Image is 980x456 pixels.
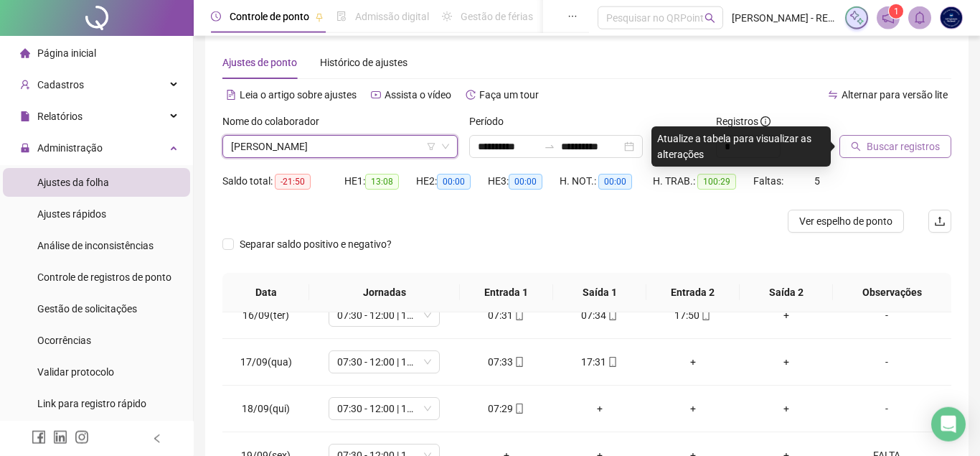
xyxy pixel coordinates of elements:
span: Separar saldo positivo e negativo? [234,236,397,252]
span: mobile [699,310,711,320]
span: to [544,141,555,152]
span: 07:30 - 12:00 | 13:00 - 17:15 [337,304,431,326]
span: Admissão digital [355,11,429,22]
span: Validar protocolo [37,366,114,378]
sup: 1 [889,4,903,19]
span: file-text [226,90,236,100]
label: Período [469,113,513,129]
th: Saída 1 [553,273,646,312]
span: facebook [32,430,46,445]
span: linkedin [53,430,67,445]
span: lock [20,143,30,153]
span: 07:30 - 12:00 | 13:00 - 17:15 [337,351,431,373]
span: -21:50 [275,174,311,190]
span: ARY COSTA SILVA [231,136,449,157]
span: Gestão de férias [461,11,533,22]
span: 17/09(qua) [240,356,292,368]
span: left [152,434,162,444]
span: Gestão de solicitações [37,303,137,315]
span: sun [442,11,452,22]
span: Alternar para versão lite [842,89,948,101]
span: 13:08 [365,174,399,190]
span: 100:29 [697,174,736,190]
div: Open Intercom Messenger [931,407,966,442]
span: swap-right [544,141,555,152]
span: Página inicial [37,47,96,59]
span: mobile [606,357,618,367]
div: 07:34 [565,307,635,323]
div: - [844,307,929,323]
span: Administração [37,142,103,154]
th: Entrada 1 [460,273,553,312]
img: sparkle-icon.fc2bf0ac1784a2077858766a79e2daf3.svg [849,10,864,26]
span: pushpin [315,13,324,22]
span: Histórico de ajustes [320,57,407,68]
div: H. NOT.: [560,173,653,190]
span: Leia o artigo sobre ajustes [240,89,357,101]
span: Buscar registros [867,139,940,154]
div: HE 2: [416,173,488,190]
span: info-circle [760,116,771,126]
span: ellipsis [567,11,578,22]
th: Data [222,273,309,312]
span: Ver espelho de ponto [799,213,892,229]
th: Jornadas [309,273,459,312]
div: - [844,354,929,370]
span: Ajustes rápidos [37,208,106,220]
div: HE 3: [488,173,560,190]
span: search [851,141,861,152]
span: [PERSON_NAME] - REFRIGERAÇÃO NACIONAL [732,10,837,26]
span: Assista o vídeo [385,89,451,101]
div: 07:31 [471,307,542,323]
span: down [441,142,450,151]
th: Entrada 2 [646,273,740,312]
div: + [658,354,728,370]
span: Cadastros [37,79,84,90]
span: 00:00 [437,174,471,190]
span: swap [828,90,838,100]
span: Observações [844,284,940,300]
label: Nome do colaborador [222,113,329,129]
span: clock-circle [211,11,221,22]
button: Ver espelho de ponto [788,210,904,233]
div: 07:29 [471,401,542,417]
div: Atualize a tabela para visualizar as alterações [651,126,831,167]
div: + [751,401,821,417]
span: mobile [606,310,618,320]
span: Análise de inconsistências [37,240,154,251]
div: + [751,307,821,323]
div: - [844,401,929,417]
th: Saída 2 [740,273,833,312]
span: 00:00 [509,174,542,190]
span: filter [427,142,435,151]
div: + [565,401,635,417]
span: 16/09(ter) [242,310,289,321]
span: bell [913,11,926,24]
span: home [20,48,30,58]
span: mobile [513,404,524,414]
span: mobile [513,357,524,367]
span: Registros [716,113,771,129]
span: Link para registro rápido [37,398,146,409]
span: Faltas: [753,175,786,187]
span: user-add [20,80,30,90]
div: 17:50 [658,307,728,323]
span: 5 [814,175,820,187]
div: + [751,354,821,370]
button: Buscar registros [839,135,951,158]
span: 00:00 [598,174,632,190]
span: 1 [894,6,899,17]
div: H. TRAB.: [653,173,753,190]
span: mobile [513,310,524,320]
span: 18/09(qui) [242,403,290,414]
span: Controle de ponto [230,11,309,22]
span: Ajustes da folha [37,177,109,188]
span: instagram [75,430,89,445]
span: file [20,111,30,121]
span: file-done [336,11,347,22]
span: Relatórios [37,111,83,122]
img: 27090 [941,7,962,29]
span: Controle de registros de ponto [37,271,171,283]
div: HE 1: [344,173,416,190]
div: 07:33 [471,354,542,370]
